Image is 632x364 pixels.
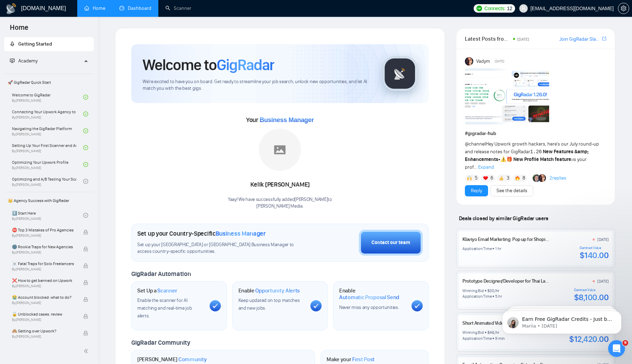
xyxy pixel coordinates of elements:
[83,280,88,285] span: lock
[465,57,473,66] img: Vadym
[84,348,91,355] span: double-left
[143,79,371,92] span: We're excited to have you on board. Get ready to streamline your job search, unlock new opportuni...
[12,318,76,322] span: By [PERSON_NAME]
[12,284,76,288] span: By [PERSON_NAME]
[491,185,533,196] button: See the details
[549,175,566,182] a: 2replies
[462,336,492,341] div: Application Time
[12,157,83,172] a: Optimizing Your Upwork ProfileBy[PERSON_NAME]
[178,356,207,363] span: Community
[12,89,83,105] a: Welcome to GigRadarBy[PERSON_NAME]
[382,56,417,91] img: gigradar-logo.png
[467,176,472,181] img: 🙌
[12,243,76,250] span: 🌚 Rookie Traps for New Agencies
[5,194,93,208] span: 👑 Agency Success with GigRadar
[465,34,511,43] span: Latest Posts from the GigRadar Community
[623,340,628,346] span: 9
[228,179,332,191] div: Kelik [PERSON_NAME]
[137,242,309,255] span: Set up your [GEOGRAPHIC_DATA] or [GEOGRAPHIC_DATA] Business Manager to access country-specific op...
[462,320,554,326] a: Short Animated Video Ads for Social networks
[12,174,83,189] a: Optimizing and A/B Testing Your Scanner for Better ResultsBy[PERSON_NAME]
[327,356,375,363] h1: Make your
[513,156,573,162] strong: New Profile Match feature:
[484,5,505,12] span: Connects:
[216,230,266,237] span: Business Manager
[487,330,490,335] div: $
[507,5,512,12] span: 12
[494,288,499,294] div: /hr
[597,237,609,242] div: [DATE]
[12,301,76,305] span: By [PERSON_NAME]
[228,203,332,210] p: [PERSON_NAME] Media .
[507,175,509,182] span: 3
[12,140,83,155] a: Setting Up Your First Scanner and Auto-BidderBy[PERSON_NAME]
[238,287,300,294] h1: Enable
[580,246,609,250] div: Contract Value
[495,58,504,65] span: [DATE]
[4,37,94,51] li: Getting Started
[371,239,410,247] div: Contact our team
[522,175,525,182] span: 8
[12,277,76,284] span: ❌ How to get banned on Upwork
[217,55,274,74] span: GigRadar
[521,6,526,11] span: user
[12,335,76,339] span: By [PERSON_NAME]
[496,187,527,195] a: See the details
[530,149,542,155] code: 1.26
[12,294,76,301] span: 😭 Account blocked: what to do?
[499,176,504,181] img: 👍
[84,5,105,11] a: homeHome
[495,294,502,299] div: 5 hr
[12,267,76,271] span: By [PERSON_NAME]
[12,227,76,234] span: ⛔ Top 3 Mistakes of Pro Agencies
[18,58,38,64] span: Academy
[339,294,399,301] span: Automatic Proposal Send
[12,208,83,223] a: 1️⃣ Start HereBy[PERSON_NAME]
[137,356,207,363] h1: [PERSON_NAME]
[602,35,606,42] a: export
[462,288,483,294] div: Winning Bid
[131,270,191,278] span: GigRadar Automation
[18,41,52,47] span: Getting Started
[137,230,266,237] h1: Set up your Country-Specific
[12,106,83,122] a: Connecting Your Upwork Agency to GigRadarBy[PERSON_NAME]
[487,288,490,294] div: $
[83,247,88,251] span: lock
[12,260,76,267] span: ☠️ Fatal Traps for Solo Freelancers
[10,58,38,64] span: Academy
[574,288,609,292] div: Contract Value
[465,68,549,124] img: F09AC4U7ATU-image.png
[83,162,88,167] span: check-circle
[465,141,486,147] span: @channel
[580,250,609,261] div: $140.00
[462,278,626,284] a: Prototype Designer/Developer for Thai Language Learning Game (Browser-Based)
[517,37,529,42] span: [DATE]
[475,175,478,182] span: 5
[462,246,492,251] div: Application Time
[228,196,332,210] div: Yaay! We have successfully added [PERSON_NAME] to
[465,130,606,137] h1: # gigradar-hub
[618,6,629,11] a: setting
[462,330,483,335] div: Winning Bid
[83,213,88,218] span: check-circle
[533,174,540,182] img: Alex B
[495,246,501,251] div: 1 hr
[500,156,506,162] span: ⚠️
[602,36,606,41] span: export
[483,176,488,181] img: ❤️
[597,278,609,284] div: [DATE]
[462,236,573,242] a: Klaviyo Email Marketing: Pop up for Shopify Brand - AOF
[10,58,15,63] span: fund-projection-screen
[456,212,551,224] span: Deals closed by similar GigRadar users
[476,6,482,11] img: upwork-logo.png
[6,3,17,14] img: logo
[131,339,190,346] span: GigRadar Community
[157,287,177,294] span: Scanner
[83,95,88,100] span: check-circle
[359,230,423,256] button: Contact our team
[12,123,83,139] a: Navigating the GigRadar PlatformBy[PERSON_NAME]
[489,288,494,294] div: 30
